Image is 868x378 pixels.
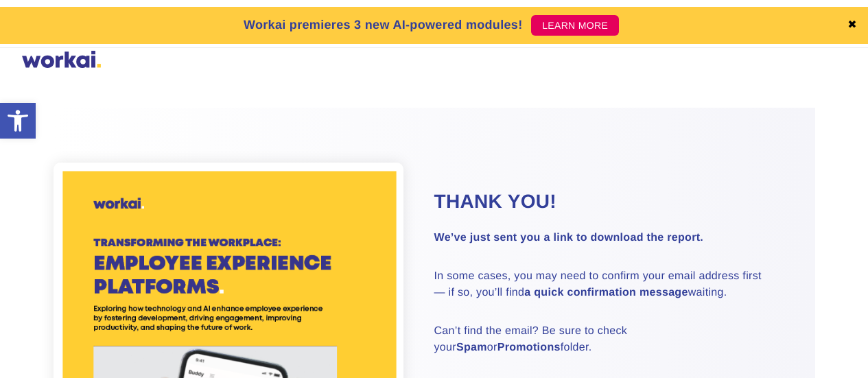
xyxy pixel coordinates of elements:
p: Can’t find the email? Be sure to check your or folder. [434,323,781,356]
strong: We’ve just sent you a link to download the report. [434,232,704,244]
p: Workai premieres 3 new AI-powered modules! [244,16,523,34]
a: LEARN MORE [531,15,619,36]
h2: Thank you! [434,189,781,215]
strong: Spam [456,342,487,353]
strong: Promotions [497,342,561,353]
strong: a quick confirmation message [524,287,688,298]
a: ✖ [847,20,857,31]
p: In some cases, you may need to confirm your email address first — if so, you’ll find waiting. [434,268,781,301]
